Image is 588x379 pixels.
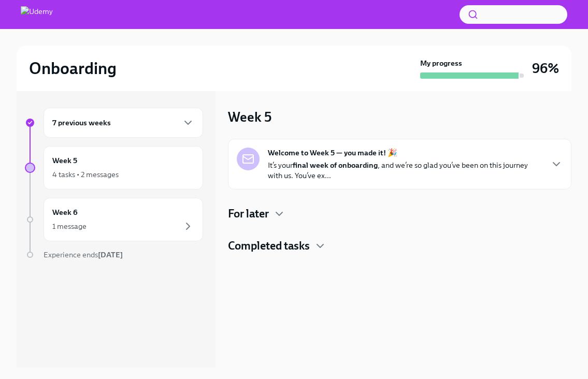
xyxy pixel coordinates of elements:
h4: Completed tasks [228,238,310,254]
div: 1 message [52,221,87,231]
div: Completed tasks [228,238,571,254]
div: 4 tasks • 2 messages [52,169,119,180]
img: Udemy [21,6,53,23]
h6: 7 previous weeks [52,117,111,128]
strong: My progress [420,58,462,68]
h4: For later [228,206,269,222]
strong: [DATE] [98,250,123,259]
p: It’s your , and we’re so glad you’ve been on this journey with us. You’ve ex... [268,160,542,181]
span: Experience ends [44,250,123,259]
a: Week 61 message [25,198,203,241]
div: For later [228,206,571,222]
div: 7 previous weeks [44,108,203,138]
h3: 96% [532,59,559,78]
h6: Week 5 [52,155,77,166]
strong: final week of onboarding [293,161,378,170]
h3: Week 5 [228,108,271,126]
a: Week 54 tasks • 2 messages [25,146,203,189]
strong: Welcome to Week 5 — you made it! 🎉 [268,148,397,158]
h2: Onboarding [29,58,117,79]
h6: Week 6 [52,207,78,218]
